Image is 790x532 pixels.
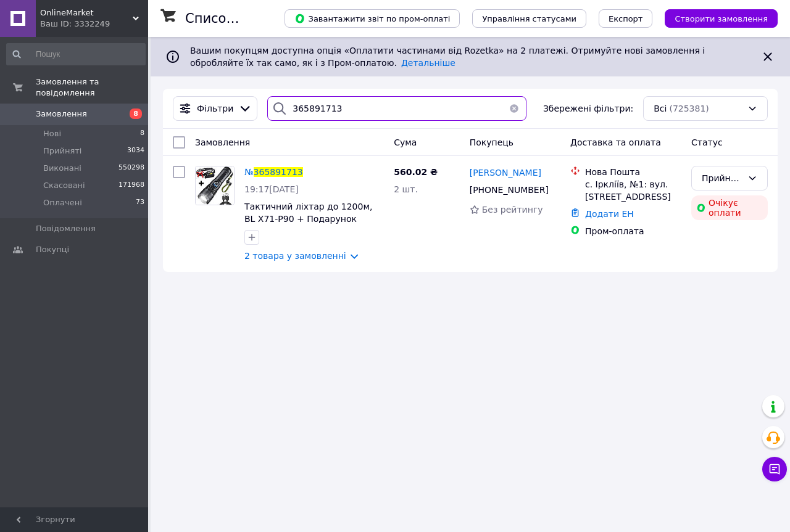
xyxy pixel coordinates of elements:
[36,244,69,255] span: Покупці
[285,9,460,28] button: Завантажити звіт по пром-оплаті
[127,145,144,157] span: 3034
[675,14,768,23] span: Створити замовлення
[43,128,61,139] span: Нові
[195,166,235,205] a: Фото товару
[36,223,96,234] span: Повідомлення
[43,197,82,208] span: Оплачені
[470,137,513,147] span: Покупець
[502,96,526,121] button: Очистить
[130,108,142,119] span: 8
[185,11,310,26] h1: Список замовлень
[197,102,233,115] span: Фільтри
[691,137,723,147] span: Статус
[691,195,768,220] div: Очікує оплати
[43,163,81,174] span: Виконані
[140,128,144,139] span: 8
[254,167,303,177] span: 365891713
[267,96,526,121] input: Пошук за номером замовлення, ПІБ покупця, номером телефону, Email, номером накладної
[195,137,250,147] span: Замовлення
[190,46,705,68] span: Вашим покупцям доступна опція «Оплатити частинами від Rozetka» на 2 платежі. Отримуйте нові замов...
[585,166,681,178] div: Нова Пошта
[118,180,144,191] span: 171968
[394,167,438,177] span: 560.02 ₴
[6,43,146,65] input: Пошук
[394,184,418,194] span: 2 шт.
[244,202,381,248] a: Тактичний ліхтар до 1200м, BL X71-P90 + Подарунок Налобний ліхтар BL-123 COB / LED ліхтарик акуму...
[40,7,133,18] span: OnlineMarket
[762,457,787,481] button: Чат з покупцем
[665,9,778,28] button: Створити замовлення
[244,167,254,177] span: №
[482,14,576,23] span: Управління статусами
[136,197,144,208] span: 73
[43,145,81,157] span: Прийняті
[585,209,634,219] a: Додати ЕН
[599,9,653,28] button: Експорт
[669,104,709,113] span: (725381)
[244,184,299,194] span: 19:17[DATE]
[570,137,661,147] span: Доставка та оплата
[36,76,148,99] span: Замовлення та повідомлення
[472,9,586,28] button: Управління статусами
[652,13,778,23] a: Створити замовлення
[467,181,551,198] div: [PHONE_NUMBER]
[470,168,541,178] span: [PERSON_NAME]
[118,163,144,174] span: 550298
[702,171,742,185] div: Прийнято
[394,137,417,147] span: Cума
[244,167,303,177] a: №365891713
[244,251,346,261] a: 2 товара у замовленні
[40,18,148,30] div: Ваш ID: 3332249
[654,102,667,115] span: Всі
[482,205,543,215] span: Без рейтингу
[43,180,85,191] span: Скасовані
[543,102,633,115] span: Збережені фільтри:
[609,14,643,23] span: Експорт
[401,58,455,68] a: Детальніше
[196,166,234,205] img: Фото товару
[585,178,681,203] div: с. Іркліїв, №1: вул. [STREET_ADDRESS]
[585,225,681,237] div: Пром-оплата
[294,13,450,24] span: Завантажити звіт по пром-оплаті
[470,166,541,179] a: [PERSON_NAME]
[36,108,87,120] span: Замовлення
